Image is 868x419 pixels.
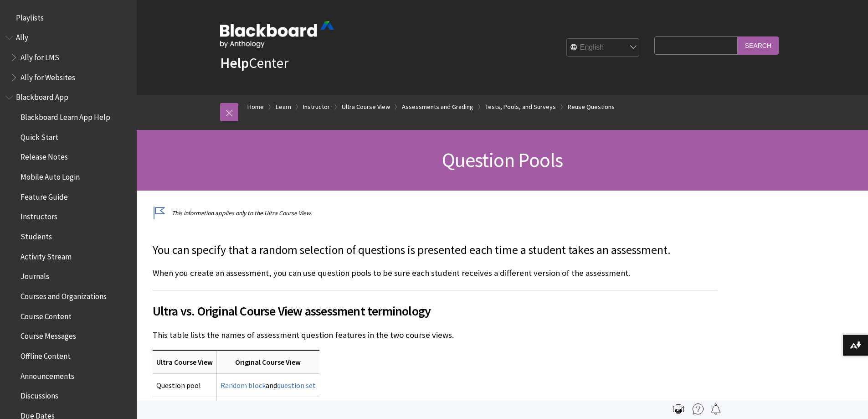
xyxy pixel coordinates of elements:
[21,50,59,62] span: Ally for LMS
[21,388,58,400] span: Discussions
[216,373,319,397] td: and
[5,10,131,26] nav: Book outline for Playlists
[153,301,718,321] span: Ultra vs. Original Course View assessment terminology
[693,403,704,414] img: More help
[247,101,264,113] a: Home
[153,267,718,279] p: When you create an assessment, you can use question pools to be sure each student receives a diff...
[5,30,131,85] nav: Book outline for Anthology Ally Help
[220,54,288,72] a: HelpCenter
[153,209,718,217] p: This information applies only to the Ultra Course View.
[21,249,72,261] span: Activity Stream
[21,329,76,341] span: Course Messages
[21,109,110,122] span: Blackboard Learn App Help
[277,381,316,390] a: question set
[402,101,473,113] a: Assessments and Grading
[21,129,58,142] span: Quick Start
[220,54,249,72] strong: Help
[485,101,556,113] a: Tests, Pools, and Surveys
[21,209,57,222] span: Instructors
[342,101,390,113] a: Ultra Course View
[303,101,330,113] a: Instructor
[21,150,68,162] span: Release Notes
[21,289,107,301] span: Courses and Organizations
[276,101,291,113] a: Learn
[220,21,334,48] img: Blackboard by Anthology
[21,269,49,281] span: Journals
[21,309,72,321] span: Course Content
[21,189,68,202] span: Feature Guide
[16,90,68,102] span: Blackboard App
[216,350,319,374] th: Original Course View
[568,101,615,113] a: Reuse Questions
[567,39,640,57] select: Site Language Selector
[153,350,217,374] th: Ultra Course View
[442,147,563,172] span: Question Pools
[153,242,718,259] p: You can specify that a random selection of questions is presented each time a student takes an as...
[153,373,217,397] td: Question pool
[710,403,721,414] img: Follow this page
[221,381,266,390] a: Random block
[16,30,28,42] span: Ally
[16,10,44,22] span: Playlists
[21,368,74,381] span: Announcements
[21,169,80,181] span: Mobile Auto Login
[21,229,52,241] span: Students
[673,403,684,414] img: Print
[21,348,71,361] span: Offline Content
[153,329,718,341] p: This table lists the names of assessment question features in the two course views.
[21,70,75,82] span: Ally for Websites
[738,36,779,54] input: Search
